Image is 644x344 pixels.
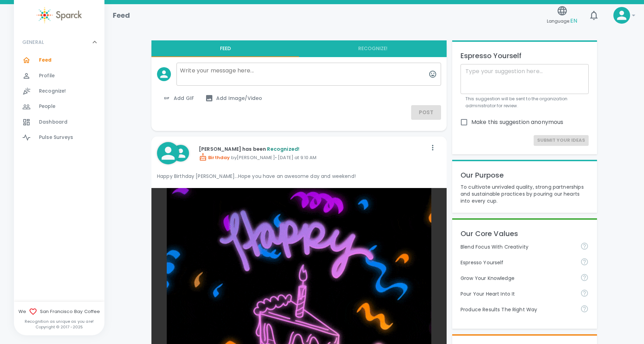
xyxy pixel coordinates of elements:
[39,88,66,95] span: Recognize!
[14,130,104,145] a: Pulse Surveys
[151,40,447,57] div: interaction tabs
[267,146,299,153] span: Recognized!
[461,50,589,61] p: Espresso Yourself
[199,146,427,153] p: [PERSON_NAME] has been
[461,275,575,282] p: Grow Your Knowledge
[113,10,130,21] h1: Feed
[14,115,104,130] a: Dashboard
[14,68,104,84] a: Profile
[461,259,575,266] p: Espresso Yourself
[14,84,104,99] a: Recognize!
[14,53,104,68] a: Feed
[461,290,575,297] p: Pour Your Heart Into It
[37,7,82,23] img: Sparck logo
[14,319,104,324] p: Recognition as unique as you are!
[580,242,589,250] svg: Achieve goals today and innovate for tomorrow
[39,119,68,126] span: Dashboard
[14,53,104,148] div: GENERAL
[22,39,44,46] p: GENERAL
[547,16,577,26] span: Language:
[461,306,575,313] p: Produce Results The Right Way
[39,134,73,141] span: Pulse Surveys
[205,94,262,102] span: Add Image/Video
[14,324,104,330] p: Copyright © 2017 - 2025
[465,95,584,109] p: This suggestion will be sent to the organization administrator for review.
[570,17,577,25] span: EN
[14,99,104,114] a: People
[14,7,104,23] a: Sparck logo
[544,3,580,28] button: Language:EN
[199,153,427,161] p: by [PERSON_NAME] • [DATE] at 9:10 AM
[461,228,589,239] p: Our Core Values
[39,57,52,64] span: Feed
[299,40,447,57] button: Recognize!
[163,94,194,102] span: Add GIF
[580,258,589,266] svg: Share your voice and your ideas
[580,289,589,297] svg: Come to work to make a difference in your own way
[471,118,564,126] span: Make this suggestion anonymous
[14,307,104,316] span: We San Francisco Bay Coffee
[461,170,589,181] p: Our Purpose
[461,183,589,204] p: To cultivate unrivaled quality, strong partnerships and sustainable practices by pouring our hear...
[151,40,299,57] button: Feed
[580,273,589,282] svg: Follow your curiosity and learn together
[39,72,55,79] span: Profile
[580,305,589,313] svg: Find success working together and doing the right thing
[461,243,575,250] p: Blend Focus With Creativity
[14,32,104,53] div: GENERAL
[39,103,55,110] span: People
[157,173,441,180] p: Happy Birthday [PERSON_NAME]...Hope you have an awesome day and weekend!
[199,154,230,161] span: Birthday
